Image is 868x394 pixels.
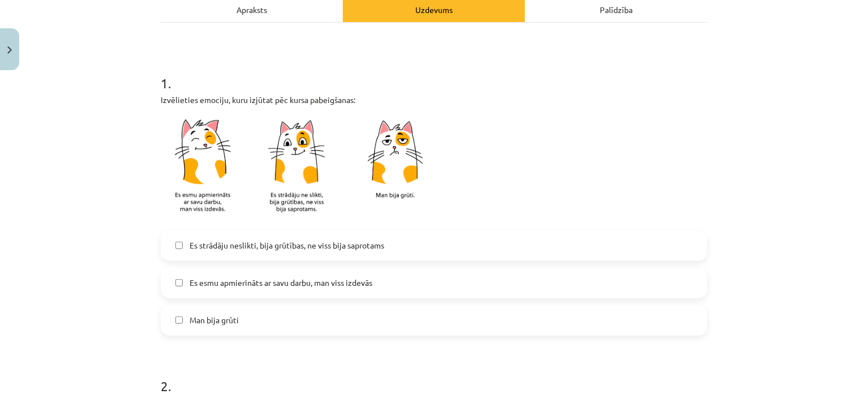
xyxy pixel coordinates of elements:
[161,358,707,393] h1: 2 .
[175,279,183,286] input: Es esmu apmierināts ar savu darbu, man viss izdevās
[175,316,183,324] input: Man bija grūti
[190,314,239,326] span: Man bija grūti
[161,94,707,106] p: Izvēlieties emociju, kuru izjūtat pēc kursa pabeigšanas:
[161,55,707,91] h1: 1 .
[190,239,384,251] span: Es strādāju neslikti, bija grūtības, ne viss bija saprotams
[175,242,183,249] input: Es strādāju neslikti, bija grūtības, ne viss bija saprotams
[190,277,372,289] span: Es esmu apmierināts ar savu darbu, man viss izdevās
[7,46,12,54] img: icon-close-lesson-0947bae3869378f0d4975bcd49f059093ad1ed9edebbc8119c70593378902aed.svg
